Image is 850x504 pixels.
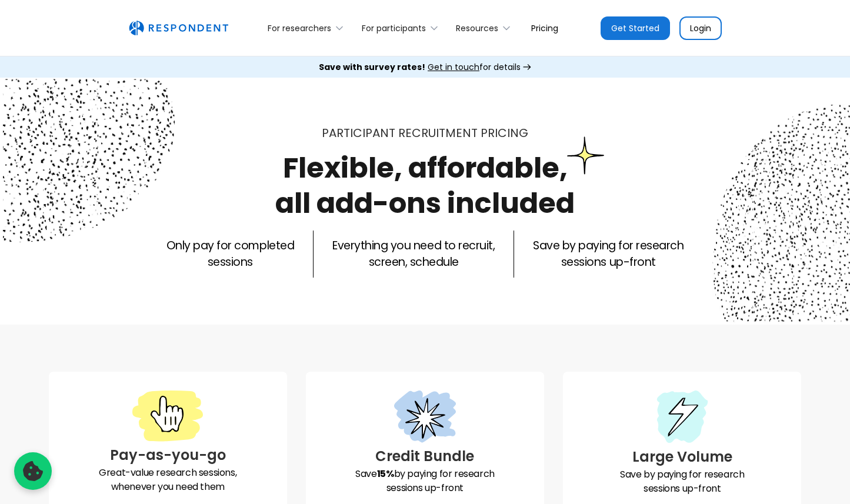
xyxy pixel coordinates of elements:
[456,22,498,34] div: Resources
[377,467,394,480] strong: 15%
[58,445,278,466] h3: Pay-as-you-go
[449,14,522,42] div: Resources
[332,238,495,271] p: Everything you need to recruit, screen, schedule
[601,16,670,40] a: Get Started
[319,61,425,73] strong: Save with survey rates!
[362,22,426,34] div: For participants
[572,468,792,496] p: Save by paying for research sessions up-front
[129,21,228,36] img: Untitled UI logotext
[129,21,228,36] a: home
[355,14,449,42] div: For participants
[428,61,479,73] span: Get in touch
[481,125,528,141] span: PRICING
[572,446,792,468] h3: Large Volume
[533,238,684,271] p: Save by paying for research sessions up-front
[679,16,722,40] a: Login
[58,466,278,494] p: Great-value research sessions, whenever you need them
[275,148,575,223] h1: Flexible, affordable, all add-ons included
[268,22,331,34] div: For researchers
[322,125,478,141] span: Participant recruitment
[261,14,355,42] div: For researchers
[522,14,568,42] a: Pricing
[166,238,294,271] p: Only pay for completed sessions
[319,61,521,73] div: for details
[315,446,535,467] h3: Credit Bundle
[315,467,535,495] p: Save by paying for research sessions up-front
